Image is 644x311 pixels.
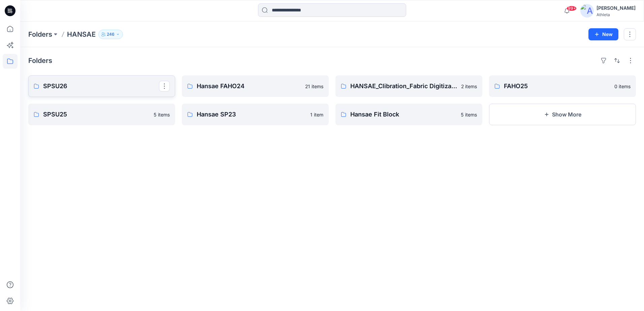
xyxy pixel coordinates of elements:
[197,110,306,119] p: Hansae SP23
[43,81,159,91] p: SPSU26
[489,75,636,97] a: FAHO250 items
[182,75,329,97] a: Hansae FAHO2421 items
[335,75,482,97] a: HANSAE_Clibration_Fabric Digitization Accreditation2 items
[43,110,150,119] p: SPSU25
[28,104,175,125] a: SPSU255 items
[350,81,457,91] p: HANSAE_Clibration_Fabric Digitization Accreditation
[461,83,477,90] p: 2 items
[597,12,636,17] div: Athleta
[567,6,577,11] span: 99+
[489,104,636,125] button: Show More
[504,81,610,91] p: FAHO25
[588,28,618,40] button: New
[28,30,52,39] a: Folders
[305,83,323,90] p: 21 items
[597,4,636,12] div: [PERSON_NAME]
[182,104,329,125] a: Hansae SP231 item
[67,30,96,39] p: HANSAE
[107,31,115,38] p: 246
[310,111,323,118] p: 1 item
[98,30,123,39] button: 246
[197,81,301,91] p: Hansae FAHO24
[154,111,170,118] p: 5 items
[580,4,594,18] img: avatar
[350,110,457,119] p: Hansae Fit Block
[461,111,477,118] p: 5 items
[28,75,175,97] a: SPSU26
[614,83,631,90] p: 0 items
[335,104,482,125] a: Hansae Fit Block5 items
[28,57,52,65] h4: Folders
